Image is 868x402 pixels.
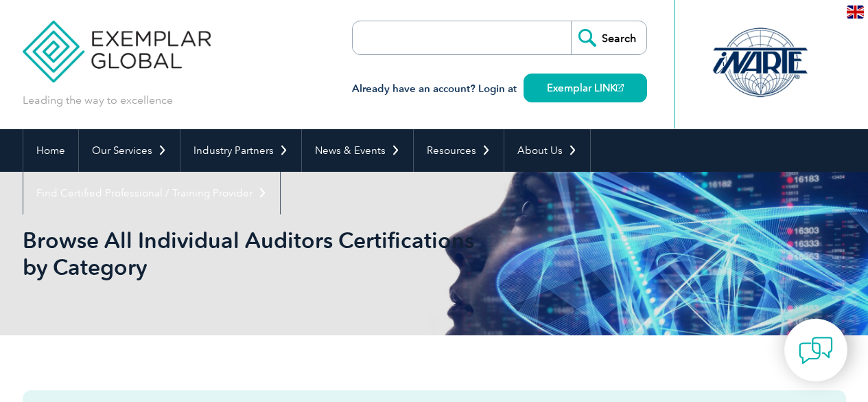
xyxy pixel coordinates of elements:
a: Exemplar LINK [524,74,647,102]
a: Find Certified Professional / Training Provider [23,172,280,214]
a: Home [23,129,78,172]
h1: Browse All Individual Auditors Certifications by Category [23,227,550,280]
img: en [847,5,864,19]
a: Industry Partners [180,129,301,172]
h3: Already have an account? Login at [352,80,647,98]
a: News & Events [302,129,413,172]
img: contact-chat.png [799,333,833,368]
p: Leading the way to excellence [23,93,173,108]
a: Resources [414,129,504,172]
a: About Us [504,129,590,172]
a: Our Services [79,129,180,172]
img: open_square.png [616,84,624,91]
input: Search [571,21,646,54]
